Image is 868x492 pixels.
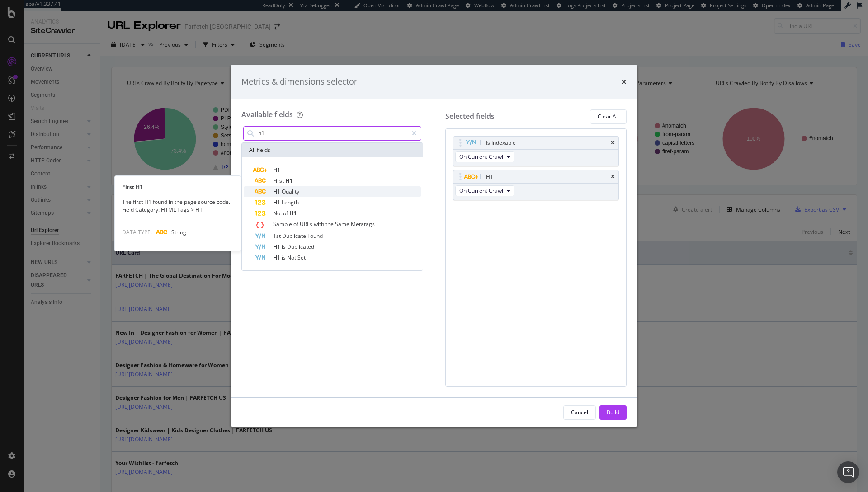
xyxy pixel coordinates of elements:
[273,166,280,174] span: H1
[590,109,627,124] button: Clear All
[273,209,283,217] span: No.
[273,254,282,261] span: H1
[598,113,619,120] div: Clear All
[607,408,619,416] div: Build
[459,153,503,161] span: On Current Crawl
[287,243,314,251] span: Duplicated
[297,254,306,261] span: Set
[283,209,289,217] span: of
[486,172,493,181] div: H1
[282,254,287,261] span: is
[273,243,282,251] span: H1
[611,140,615,146] div: times
[282,243,287,251] span: is
[293,220,300,228] span: of
[282,199,299,206] span: Length
[282,232,307,240] span: Duplicate
[300,220,314,228] span: URLs
[453,170,619,200] div: H1timesOn Current Crawl
[273,220,293,228] span: Sample
[241,76,357,88] div: Metrics & dimensions selector
[335,220,351,228] span: Same
[231,65,637,427] div: modal
[273,232,282,240] span: 1st
[257,127,408,140] input: Search by field name
[486,138,516,147] div: Is Indexable
[307,232,323,240] span: Found
[621,76,627,88] div: times
[285,177,292,184] span: H1
[273,177,285,184] span: First
[459,187,503,194] span: On Current Crawl
[289,209,297,217] span: H1
[445,111,495,122] div: Selected fields
[563,405,596,420] button: Cancel
[314,220,325,228] span: with
[837,461,859,483] div: Open Intercom Messenger
[242,143,423,157] div: All fields
[287,254,297,261] span: Not
[351,220,375,228] span: Metatags
[273,188,282,195] span: H1
[455,185,514,196] button: On Current Crawl
[273,199,282,206] span: H1
[241,109,293,119] div: Available fields
[325,220,335,228] span: the
[571,408,588,416] div: Cancel
[282,188,299,195] span: Quality
[115,198,241,213] div: The first H1 found in the page source code. Field Category: HTML Tags > H1
[453,136,619,166] div: Is IndexabletimesOn Current Crawl
[599,405,627,420] button: Build
[455,151,514,162] button: On Current Crawl
[115,183,241,191] div: First H1
[611,174,615,180] div: times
